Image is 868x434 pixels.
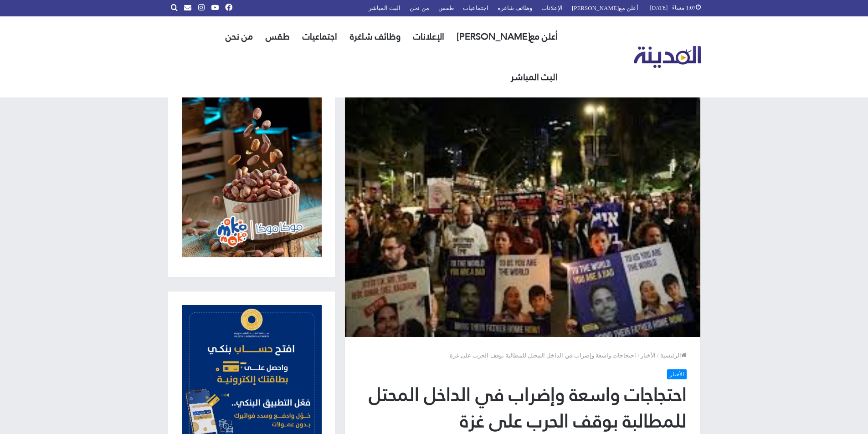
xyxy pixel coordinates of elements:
[296,16,344,57] a: اجتماعيات
[451,16,564,57] a: أعلن مع[PERSON_NAME]
[657,352,659,359] em: /
[641,352,656,359] a: الأخبار
[450,352,637,359] span: احتجاجات واسعة وإضراب في الداخل المحتل للمطالبة بوقف الحرب على غزة
[660,352,687,359] a: الرئيسية
[667,369,687,379] a: الأخبار
[259,16,296,57] a: طقس
[637,352,639,359] em: /
[634,46,701,68] img: تلفزيون المدينة
[359,382,687,434] h1: احتجاجات واسعة وإضراب في الداخل المحتل للمطالبة بوقف الحرب على غزة
[344,16,407,57] a: وظائف شاغرة
[219,16,259,57] a: من نحن
[504,57,564,97] a: البث المباشر
[407,16,451,57] a: الإعلانات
